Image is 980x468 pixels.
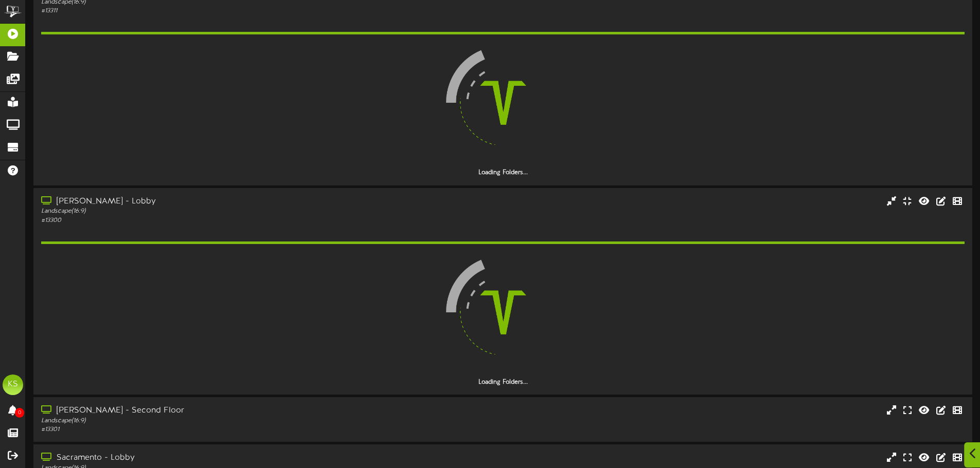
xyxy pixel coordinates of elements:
div: KS [3,375,23,395]
div: Landscape ( 16:9 ) [41,207,417,216]
span: 0 [15,408,24,418]
strong: Loading Folders... [478,169,528,176]
div: [PERSON_NAME] - Second Floor [41,405,417,417]
div: Landscape ( 16:9 ) [41,417,417,425]
div: # 13301 [41,425,417,434]
div: Sacramento - Lobby [41,452,417,464]
div: # 13311 [41,7,417,15]
img: loading-spinner-4.png [437,247,569,378]
div: [PERSON_NAME] - Lobby [41,196,417,208]
div: # 13300 [41,216,417,225]
strong: Loading Folders... [478,379,528,386]
img: loading-spinner-4.png [437,37,569,169]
